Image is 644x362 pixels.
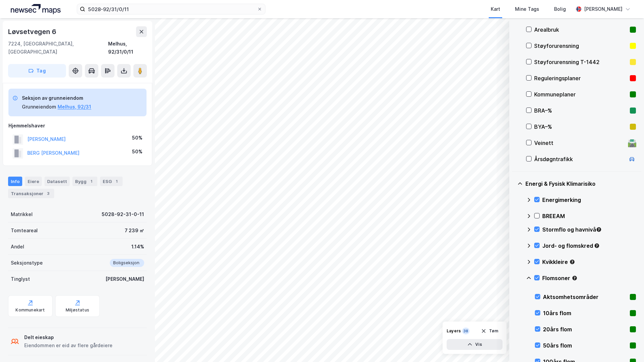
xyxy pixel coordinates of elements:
button: Tag [8,64,66,78]
div: Støyforurensning [534,42,627,50]
div: Tooltip anchor [596,227,602,233]
img: logo.a4113a55bc3d86da70a041830d287a7e.svg [11,4,61,14]
div: Årsdøgntrafikk [534,155,625,163]
div: 3 [45,190,52,197]
div: Info [8,177,22,186]
div: Tooltip anchor [572,275,578,281]
div: Delt eieskap [24,333,112,341]
div: Kommunekart [15,307,45,313]
div: 5028-92-31-0-11 [102,210,144,218]
div: Transaksjoner [8,189,54,198]
div: 10års flom [543,309,627,317]
div: Kommuneplaner [534,90,627,98]
div: Flomsoner [542,274,636,282]
input: Søk på adresse, matrikkel, gårdeiere, leietakere eller personer [85,4,257,14]
div: Bygg [72,177,97,186]
div: Tomteareal [11,227,38,235]
div: Datasett [44,177,70,186]
div: Jord- og flomskred [542,242,636,250]
div: 50% [132,134,142,142]
div: Reguleringsplaner [534,74,627,82]
button: Vis [447,339,503,350]
button: Melhus, 92/31 [58,103,91,111]
div: Løvsetvegen 6 [8,26,57,37]
div: 1.14% [131,243,144,251]
div: Andel [11,243,24,251]
div: Tinglyst [11,275,30,283]
div: Bolig [554,5,566,13]
div: BYA–% [534,123,627,131]
div: 🛣️ [627,139,637,147]
div: ESG [100,177,123,186]
div: Melhus, 92/31/0/11 [108,40,147,56]
div: Mine Tags [515,5,539,13]
div: Arealbruk [534,26,627,34]
div: Kart [491,5,500,13]
div: Layers [447,328,461,334]
div: 1 [113,178,120,185]
div: Veinett [534,139,625,147]
div: 50% [132,148,142,156]
div: Eiendommen er eid av flere gårdeiere [24,341,112,350]
div: Kvikkleire [542,258,636,266]
div: Seksjonstype [11,259,43,267]
iframe: Chat Widget [610,330,644,362]
div: 38 [462,328,470,334]
div: 1 [88,178,95,185]
div: [PERSON_NAME] [105,275,144,283]
div: BRA–% [534,107,627,115]
div: Energimerking [542,196,636,204]
div: Tooltip anchor [594,243,600,249]
div: Grunneiendom [22,103,56,111]
div: 20års flom [543,325,627,333]
div: 7224, [GEOGRAPHIC_DATA], [GEOGRAPHIC_DATA] [8,40,108,56]
div: Eiere [25,177,42,186]
div: Aktsomhetsområder [543,293,627,301]
div: [PERSON_NAME] [584,5,622,13]
div: BREEAM [542,212,636,220]
div: Seksjon av grunneiendom [22,94,91,102]
div: 7 239 ㎡ [125,227,144,235]
div: Stormflo og havnivå [542,225,636,234]
div: Energi & Fysisk Klimarisiko [525,180,636,188]
div: Miljøstatus [66,307,89,313]
div: 50års flom [543,341,627,350]
button: Tøm [477,326,503,336]
div: Matrikkel [11,210,33,218]
div: Tooltip anchor [569,259,575,265]
div: Støyforurensning T-1442 [534,58,627,66]
div: Hjemmelshaver [8,122,147,130]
